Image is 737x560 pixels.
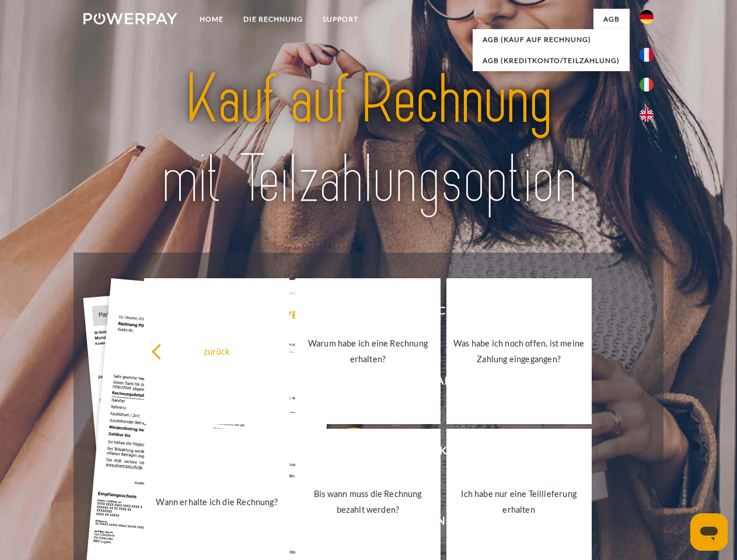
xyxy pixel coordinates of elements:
iframe: Schaltfläche zum Öffnen des Messaging-Fensters [690,513,728,551]
a: DIE RECHNUNG [233,9,313,30]
div: Bis wann muss die Rechnung bezahlt werden? [302,486,434,517]
a: Home [190,9,233,30]
div: zurück [151,343,282,359]
img: fr [640,48,654,62]
a: AGB (Kreditkonto/Teilzahlung) [473,50,630,71]
a: AGB (Kauf auf Rechnung) [473,29,630,50]
a: agb [593,9,630,30]
a: Was habe ich noch offen, ist meine Zahlung eingegangen? [446,278,592,424]
div: Was habe ich noch offen, ist meine Zahlung eingegangen? [453,335,585,367]
div: Wann erhalte ich die Rechnung? [151,494,282,509]
img: title-powerpay_de.svg [111,56,626,223]
a: SUPPORT [313,9,368,30]
img: de [640,10,654,24]
img: logo-powerpay-white.svg [83,13,177,24]
div: Warum habe ich eine Rechnung erhalten? [302,335,434,367]
img: it [640,78,654,92]
img: en [640,108,654,122]
div: Ich habe nur eine Teillieferung erhalten [453,486,585,517]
